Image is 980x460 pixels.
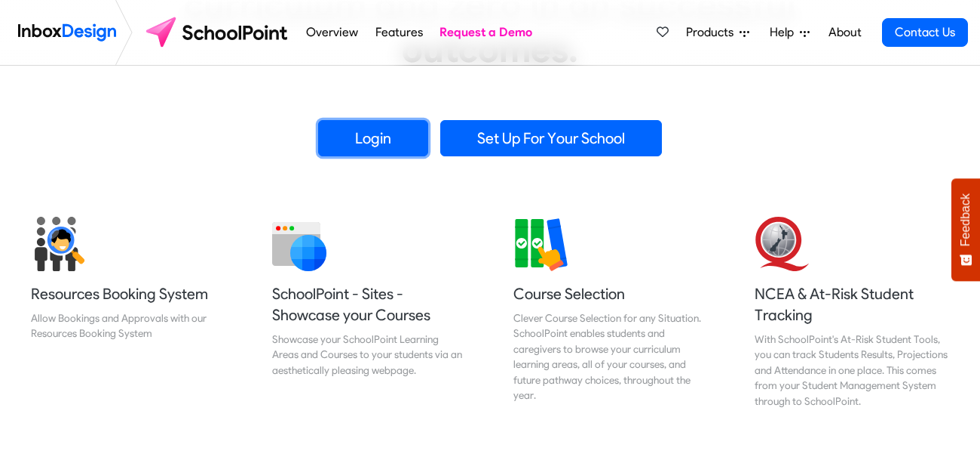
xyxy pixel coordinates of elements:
a: Features [371,17,427,48]
a: About [824,17,865,48]
img: schoolpoint logo [139,14,298,51]
span: Feedback [959,193,972,246]
img: 2022_01_12_icon_website.svg [272,217,326,271]
img: 2022_01_13_icon_nzqa.svg [755,217,809,271]
button: Feedback - Show survey [951,178,980,281]
img: 2022_01_13_icon_course_selection.svg [513,217,568,271]
h5: Resources Booking System [31,283,225,304]
a: SchoolPoint - Sites - Showcase your Courses Showcase your SchoolPoint Learning Areas and Courses ... [260,205,479,421]
a: Products [680,17,755,48]
div: Showcase your SchoolPoint Learning Areas and Courses to your students via an aesthetically pleasi... [272,332,467,378]
img: 2022_01_17_icon_student_search.svg [31,217,85,271]
a: Request a Demo [436,17,537,48]
h5: Course Selection [513,283,708,304]
a: Set Up For Your School [440,120,662,156]
a: Contact Us [882,18,968,47]
a: NCEA & At-Risk Student Tracking With SchoolPoint's At-Risk Student Tools, you can track Students ... [743,205,961,421]
div: Clever Course Selection for any Situation. SchoolPoint enables students and caregivers to browse ... [513,310,708,403]
a: Help [764,17,816,48]
a: Overview [302,17,363,48]
a: Login [318,120,428,156]
h5: NCEA & At-Risk Student Tracking [755,283,949,326]
span: Help [770,23,800,42]
a: Resources Booking System Allow Bookings and Approvals with our Resources Booking System [19,205,237,421]
span: Products [686,23,740,42]
h5: SchoolPoint - Sites - Showcase your Courses [272,283,467,326]
a: Course Selection Clever Course Selection for any Situation. SchoolPoint enables students and care... [501,205,720,421]
div: With SchoolPoint's At-Risk Student Tools, you can track Students Results, Projections and Attenda... [755,332,949,409]
div: Allow Bookings and Approvals with our Resources Booking System [31,310,225,341]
